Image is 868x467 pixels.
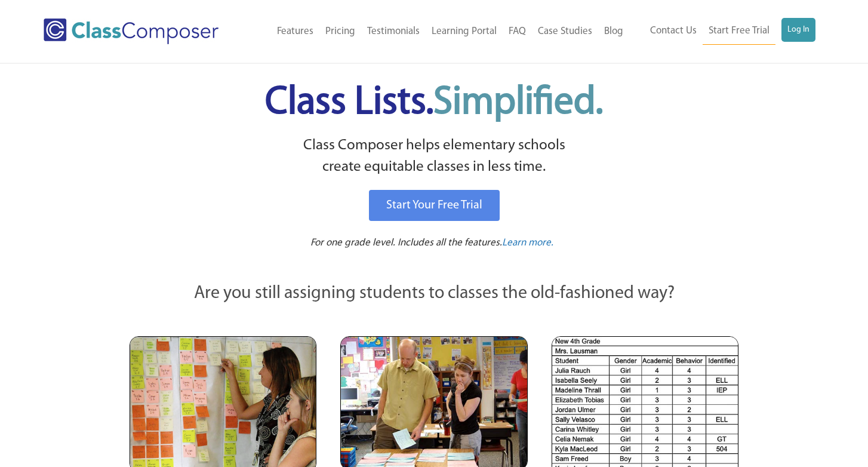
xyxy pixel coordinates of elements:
[128,135,740,179] p: Class Composer helps elementary schools create equitable classes in less time.
[310,238,502,248] span: For one grade level. Includes all the features.
[130,281,738,307] p: Are you still assigning students to classes the old-fashioned way?
[361,19,426,45] a: Testimonials
[502,238,553,248] span: Learn more.
[598,19,629,45] a: Blog
[781,18,815,42] a: Log In
[426,19,503,45] a: Learning Portal
[503,19,532,45] a: FAQ
[271,19,319,45] a: Features
[44,19,218,44] img: Class Composer
[532,19,598,45] a: Case Studies
[629,18,815,45] nav: Header Menu
[502,236,553,251] a: Learn more.
[265,84,603,122] span: Class Lists.
[433,84,603,122] span: Simplified.
[644,18,703,44] a: Contact Us
[369,190,500,221] a: Start Your Free Trial
[386,199,482,211] span: Start Your Free Trial
[319,19,361,45] a: Pricing
[248,19,629,45] nav: Header Menu
[703,18,775,45] a: Start Free Trial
